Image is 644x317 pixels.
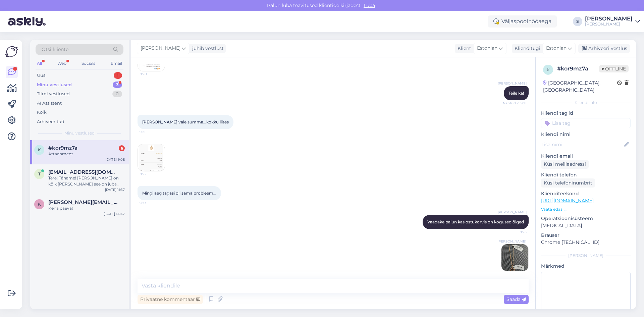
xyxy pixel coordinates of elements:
[142,119,229,124] span: [PERSON_NAME] vale summa...kokku liites
[37,100,62,107] div: AI Assistent
[501,229,527,234] span: 9:25
[119,145,125,151] div: 6
[557,65,599,73] div: # kor9mz7a
[541,153,631,160] p: Kliendi email
[37,118,64,125] div: Arhiveeritud
[141,45,180,52] span: [PERSON_NAME]
[140,71,165,76] span: 9:20
[585,16,633,21] div: [PERSON_NAME]
[48,145,77,151] span: #kor9mz7a
[112,91,122,97] div: 0
[362,2,377,8] span: Luba
[541,118,631,128] input: Lisa tag
[38,147,41,152] span: k
[501,271,526,276] span: 9:37
[38,171,41,176] span: t
[506,296,526,302] span: Saada
[48,169,118,175] span: trumar67@gmail.com
[541,232,631,239] p: Brauser
[508,91,524,96] span: Teile ka!
[48,205,125,211] div: Kena päeva!
[541,253,631,259] div: [PERSON_NAME]
[48,175,125,187] div: Tere! Täname! [PERSON_NAME] on kõik [PERSON_NAME] see on juba [PERSON_NAME] pandud. Teieni peaks ...
[585,21,633,27] div: [PERSON_NAME]
[48,199,118,205] span: karmen.kaar@tallinnlv.ee
[190,45,224,52] div: juhib vestlust
[541,178,595,188] div: Küsi telefoninumbrit
[37,91,70,97] div: Tiimi vestlused
[541,263,631,270] p: Märkmed
[114,72,122,79] div: 1
[64,130,95,136] span: Minu vestlused
[541,100,631,106] div: Kliendi info
[105,157,125,162] div: [DATE] 9:08
[105,187,125,192] div: [DATE] 11:57
[36,59,43,68] div: All
[512,45,540,52] div: Klienditugi
[80,59,97,68] div: Socials
[546,45,567,52] span: Estonian
[541,222,631,229] p: [MEDICAL_DATA]
[541,141,623,148] input: Lisa nimi
[48,151,125,157] div: Attachment
[427,219,524,224] span: Vaadake palun kas ostukorvis on kogused õiged
[541,239,631,246] p: Chrome [TECHNICAL_ID]
[138,144,165,171] img: Attachment
[140,201,165,206] span: 9:23
[541,110,631,117] p: Kliendi tag'id
[37,109,47,116] div: Kõik
[501,244,528,271] img: Attachment
[541,131,631,138] p: Kliendi nimi
[140,171,165,176] span: 9:22
[56,59,68,68] div: Web
[585,16,640,27] a: [PERSON_NAME][PERSON_NAME]
[541,215,631,222] p: Operatsioonisüsteem
[5,45,18,58] img: Askly Logo
[477,45,497,52] span: Estonian
[109,59,123,68] div: Email
[37,72,45,79] div: Uus
[142,191,216,196] span: Mingi aeg tagasi oli sama probleem...
[38,202,41,207] span: k
[573,17,582,26] div: S
[455,45,471,52] div: Klient
[488,15,557,28] div: Väljaspool tööaega
[37,82,72,88] div: Minu vestlused
[498,81,527,86] span: [PERSON_NAME]
[104,211,125,216] div: [DATE] 14:47
[541,198,594,204] a: [URL][DOMAIN_NAME]
[42,46,68,53] span: Otsi kliente
[501,101,527,106] span: Nähtud ✓ 9:21
[497,239,526,244] span: [PERSON_NAME]
[138,295,203,304] div: Privaatne kommentaar
[498,210,527,215] span: [PERSON_NAME]
[140,129,165,135] span: 9:21
[547,67,550,72] span: k
[541,171,631,178] p: Kliendi telefon
[599,65,629,72] span: Offline
[543,80,617,94] div: [GEOGRAPHIC_DATA], [GEOGRAPHIC_DATA]
[578,44,630,53] div: Arhiveeri vestlus
[113,82,122,88] div: 3
[541,160,589,169] div: Küsi meiliaadressi
[541,206,631,212] p: Vaata edasi ...
[541,190,631,197] p: Klienditeekond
